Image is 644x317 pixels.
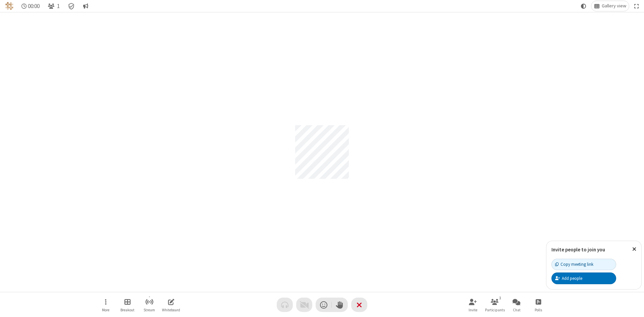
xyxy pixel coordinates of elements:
[528,295,548,314] button: Open poll
[485,295,505,314] button: Open participant list
[551,259,616,270] button: Copy meeting link
[28,3,40,9] span: 00:00
[513,308,521,312] span: Chat
[19,1,43,11] div: Timer
[578,1,589,11] button: Using system theme
[463,295,483,314] button: Invite participants (Alt+I)
[627,241,641,257] button: Close popover
[80,1,91,11] button: Conversation
[351,298,367,312] button: End or leave meeting
[632,1,642,11] button: Fullscreen
[96,295,116,314] button: Open menu
[551,272,616,284] button: Add people
[120,308,135,312] span: Breakout
[162,308,180,312] span: Whiteboard
[551,246,605,253] label: Invite people to join you
[161,295,181,314] button: Open shared whiteboard
[602,3,626,9] span: Gallery view
[296,298,312,312] button: Video
[117,295,138,314] button: Manage Breakout Rooms
[485,308,505,312] span: Participants
[469,308,477,312] span: Invite
[139,295,159,314] button: Start streaming
[316,298,332,312] button: Send a reaction
[5,2,13,10] img: QA Selenium DO NOT DELETE OR CHANGE
[506,295,527,314] button: Open chat
[144,308,155,312] span: Stream
[535,308,542,312] span: Polls
[591,1,629,11] button: Change layout
[57,3,60,9] span: 1
[65,1,78,11] div: Meeting details Encryption enabled
[497,295,503,301] div: 1
[45,1,62,11] button: Open participant list
[332,298,348,312] button: Raise hand
[555,261,593,267] div: Copy meeting link
[102,308,109,312] span: More
[277,298,293,312] button: Audio problem - check your Internet connection or call by phone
